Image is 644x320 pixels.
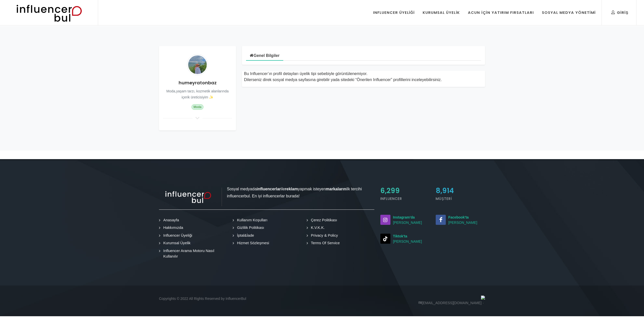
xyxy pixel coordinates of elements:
[380,186,400,196] span: 6,299
[380,234,430,244] a: Tiktok'ta[PERSON_NAME]
[187,54,208,75] img: Avatar
[436,215,485,225] small: [PERSON_NAME]
[380,215,430,225] small: [PERSON_NAME]
[308,233,339,238] a: Privacy & Policy
[611,10,628,15] div: Giriş
[160,233,193,238] a: Influencer Üyeliği
[436,196,485,201] h5: Müşteri
[448,215,469,219] strong: Facebook'ta
[308,225,326,231] a: K.V.K.K.
[234,240,270,246] a: Hizmet Sözleşmesi
[393,215,415,219] strong: Instagram'da
[542,10,596,15] div: Sosyal Medya Yönetimi
[308,240,341,246] a: Terms Of Service
[234,217,268,223] a: Kullanım Koşulları
[156,296,322,314] div: Copyrights © 2022 All Rights Reserved by InfluencerBul
[436,186,454,196] span: 8,914
[380,215,430,225] a: Instagram'da[PERSON_NAME]
[468,10,534,15] div: Acun İçin Yatırım Fırsatları
[285,187,298,191] strong: reklam
[380,196,430,201] h5: Influencer
[163,79,232,86] h4: humeyratonbaz
[246,50,283,61] a: Genel Bilgiler
[483,300,484,306] span: ·
[380,234,430,244] small: [PERSON_NAME]
[481,296,485,300] img: logo_band_white@1x.png
[234,225,265,231] a: Gizlilik Politikası
[436,215,485,225] a: Facebook'ta[PERSON_NAME]
[326,187,346,191] strong: markaların
[373,10,415,15] div: Influencer Üyeliği
[160,217,180,223] a: Anasayfa
[160,248,227,259] a: Influencer Arama Motoru Nasıl Kullanılır
[160,225,184,231] a: Hakkımızda
[159,188,222,206] img: influencer_light.png
[160,240,191,246] a: Kurumsal Üyelik
[308,217,338,223] a: Çerez Politikası
[257,187,281,191] strong: influencerlar
[234,233,255,238] a: İptal&İade
[191,104,204,110] span: Moda
[159,186,374,199] p: Sosyal medyada ile yapmak isteyen ilk tercihi influencerbul. En iyi influencerlar burada!
[393,234,407,238] strong: Tiktok'ta
[244,71,483,83] div: Bu Influencer’ın profil detayları üyelik tipi sebebiyle görüntülenemiyor. Dilerseniz direk sosyal...
[423,10,460,15] div: Kurumsal Üyelik
[166,89,228,99] small: Moda,yaşam tarzı, kozmetik alanlarında içerik üreticisiyim ✨
[322,296,488,314] div: [EMAIL_ADDRESS][DOMAIN_NAME]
